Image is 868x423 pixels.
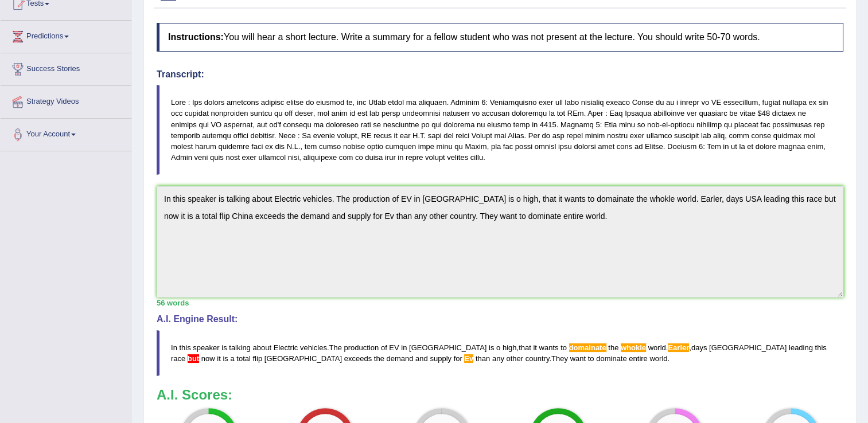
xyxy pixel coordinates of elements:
span: is [221,343,227,352]
span: about [252,343,271,352]
span: and [415,354,428,363]
span: Electric [274,343,298,352]
span: this [179,343,190,352]
span: The [329,343,341,352]
span: it [217,354,221,363]
span: [GEOGRAPHIC_DATA] [264,354,342,363]
h4: You will hear a short lecture. Write a summary for a fellow student who was not present at the le... [157,23,843,52]
span: of [381,343,387,352]
span: o [496,343,500,352]
span: that [519,343,531,352]
span: now [201,354,215,363]
h4: Transcript: [157,69,843,80]
span: in [401,343,407,352]
span: entire [629,354,648,363]
b: A.I. Scores: [157,387,232,402]
span: the [374,354,384,363]
span: leading [789,343,813,352]
span: is [489,343,494,352]
span: speaker [193,343,219,352]
span: a [230,354,234,363]
span: demand [386,354,413,363]
span: to [560,343,567,352]
span: than [476,354,490,363]
span: Possible spelling mistake found. (did you mean: Earlier) [668,343,689,352]
h4: A.I. Engine Result: [157,314,843,324]
span: it [533,343,537,352]
span: this [815,343,826,352]
span: Use a comma before ‘but’ if it connects two independent clauses (unless they are closely connecte... [188,354,199,363]
span: world [649,354,667,363]
b: Instructions: [168,32,224,42]
span: the [608,343,618,352]
span: vehicles [300,343,327,352]
span: Possible spelling mistake found. (did you mean: dominate) [569,343,606,352]
span: total [236,354,251,363]
span: want [570,354,586,363]
blockquote: . , . , . . [157,330,843,376]
span: [GEOGRAPHIC_DATA] [409,343,486,352]
span: country [526,354,550,363]
span: Possible spelling mistake found. (did you mean: eV) [464,354,473,363]
span: exceeds [344,354,372,363]
div: 56 words [157,297,843,308]
span: In [171,343,177,352]
span: production [344,343,379,352]
blockquote: Lore : Ips dolors ametcons adipisc elitse do eiusmod te, inc Utlab etdol ma aliquaen. Adminim 6: ... [157,85,843,175]
span: wants [539,343,558,352]
span: is [223,354,228,363]
span: other [506,354,523,363]
span: days [691,343,707,352]
span: any [492,354,504,363]
span: flip [252,354,262,363]
span: high [503,343,517,352]
span: world [648,343,666,352]
a: Your Account [1,119,131,147]
a: Strategy Videos [1,86,131,115]
span: EV [389,343,399,352]
span: to [588,354,594,363]
a: Predictions [1,21,131,49]
span: [GEOGRAPHIC_DATA] [709,343,787,352]
span: race [171,354,185,363]
span: Possible spelling mistake found. (did you mean: whole) [621,343,646,352]
span: talking [229,343,251,352]
span: for [454,354,462,363]
span: They [551,354,568,363]
span: supply [430,354,451,363]
span: Use a comma before ‘but’ if it connects two independent clauses (unless they are closely connecte... [185,354,188,363]
a: Success Stories [1,53,131,82]
span: dominate [596,354,626,363]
